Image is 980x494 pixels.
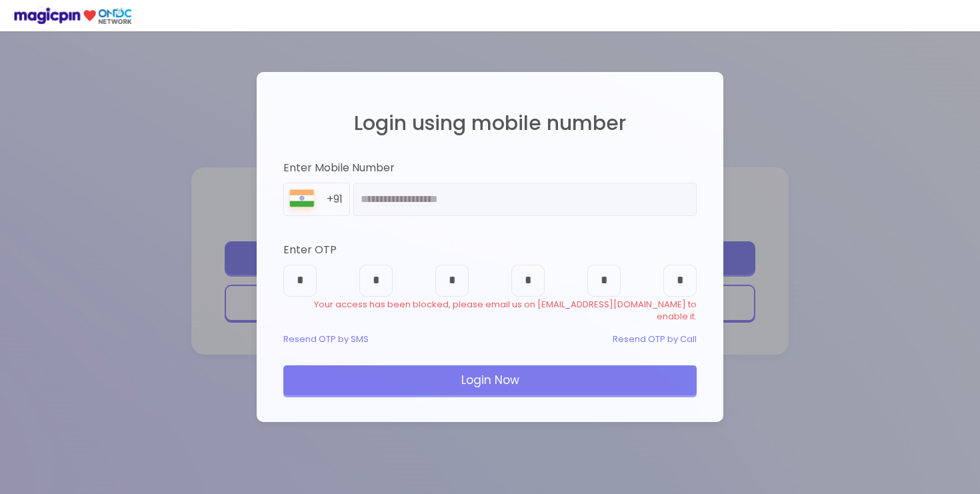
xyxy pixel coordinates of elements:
div: +91 [327,192,349,207]
div: Enter Mobile Number [283,161,697,176]
div: Login Now [283,365,697,395]
div: Resend OTP by SMS [283,333,369,346]
h2: Login using mobile number [283,112,697,134]
div: Your access has been blocked, please email us on [EMAIL_ADDRESS][DOMAIN_NAME] to enable it. [283,299,697,323]
img: 8BGLRPwvQ+9ZgAAAAASUVORK5CYII= [284,187,320,215]
img: ondc-logo-new-small.8a59708e.svg [13,7,132,25]
div: Enter OTP [283,243,697,258]
div: Resend OTP by Call [613,333,697,346]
